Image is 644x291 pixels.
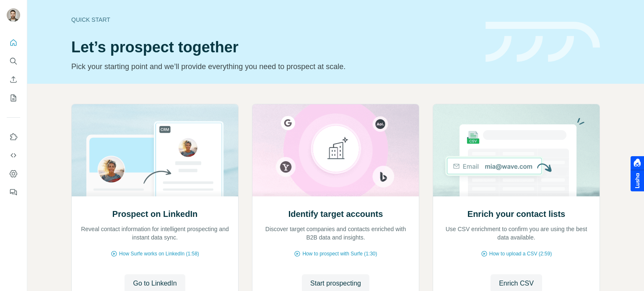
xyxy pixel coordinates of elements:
[71,39,475,56] h1: Let’s prospect together
[433,104,600,196] img: Enrich your contact lists
[302,250,377,258] span: How to prospect with Surfe (1:30)
[112,208,197,220] h2: Prospect on LinkedIn
[71,61,475,72] p: Pick your starting point and we’ll provide everything you need to prospect at scale.
[80,225,230,242] p: Reveal contact information for intelligent prospecting and instant data sync.
[71,104,239,196] img: Prospect on LinkedIn
[7,8,20,22] img: Avatar
[7,148,20,163] button: Use Surfe API
[441,225,591,242] p: Use CSV enrichment to confirm you are using the best data available.
[7,185,20,200] button: Feedback
[261,225,410,242] p: Discover target companies and contacts enriched with B2B data and insights.
[71,15,475,24] div: Quick start
[7,129,20,144] button: Use Surfe on LinkedIn
[252,104,419,196] img: Identify target accounts
[288,208,383,220] h2: Identify target accounts
[7,35,20,50] button: Quick start
[467,208,565,220] h2: Enrich your contact lists
[7,54,20,69] button: Search
[7,166,20,181] button: Dashboard
[310,278,361,288] span: Start prospecting
[489,250,552,258] span: How to upload a CSV (2:59)
[7,90,20,106] button: My lists
[133,278,177,288] span: Go to LinkedIn
[486,22,600,62] img: banner
[7,72,20,87] button: Enrich CSV
[119,250,199,258] span: How Surfe works on LinkedIn (1:58)
[499,278,534,288] span: Enrich CSV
